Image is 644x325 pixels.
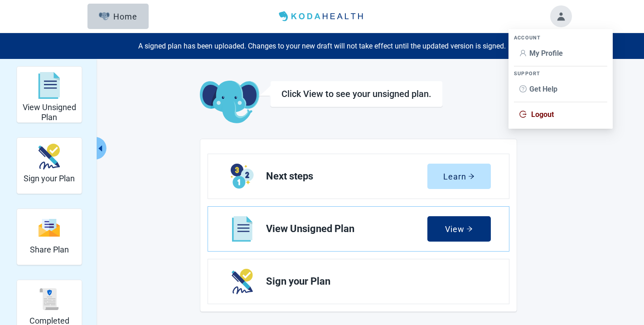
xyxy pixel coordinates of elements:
button: Viewarrow-right [427,216,491,242]
button: ElephantHome [87,4,149,29]
div: ACCOUNT [514,34,607,41]
span: arrow-right [466,226,473,232]
div: View [445,224,473,233]
div: View Unsigned Plan [16,66,82,123]
button: Learnarrow-right [427,164,491,189]
span: logout [519,111,527,118]
h1: Click View to see your unsigned plan. [281,88,431,99]
button: Collapse menu [95,137,107,160]
span: Sign your Plan [266,276,484,287]
div: Learn [443,172,475,181]
h2: View Unsigned Plan [20,102,78,122]
span: View Unsigned Plan [266,223,427,234]
div: Home [99,12,138,21]
button: Toggle account menu [550,5,572,27]
span: Next steps [266,171,427,182]
ul: Account menu [508,29,613,129]
div: Sign your Plan [16,137,82,194]
h2: Share Plan [30,245,69,255]
span: arrow-right [468,173,475,179]
span: Get Help [529,85,557,93]
img: Elephant [99,12,110,20]
span: caret-left [96,144,105,153]
h2: Sign your Plan [24,174,75,184]
img: make_plan_official-CpYJDfBD.svg [39,144,60,170]
img: svg%3e [39,288,60,310]
div: SUPPORT [514,70,607,77]
img: svg%3e [39,72,60,99]
img: svg%3e [39,218,60,238]
img: Koda Health [275,9,368,24]
a: Learn Next steps section [208,154,509,199]
span: Logout [531,110,554,119]
div: Share Plan [16,209,82,265]
span: question-circle [519,85,527,92]
img: Koda Elephant [200,81,259,124]
a: Next Sign your Plan section [208,259,509,304]
span: user [519,49,527,57]
a: View View Unsigned Plan section [208,207,509,251]
span: My Profile [529,49,563,58]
